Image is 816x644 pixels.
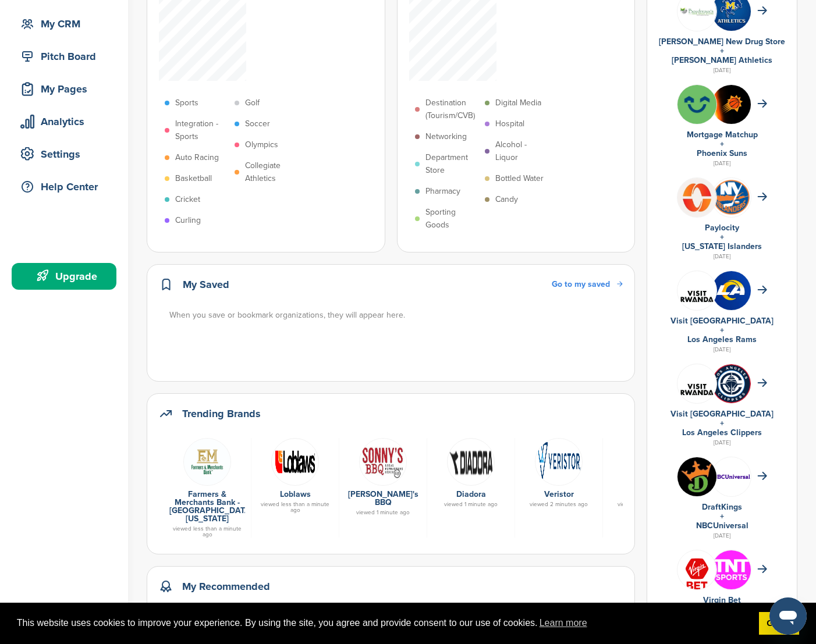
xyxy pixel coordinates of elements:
a: [US_STATE] Islanders [682,241,762,251]
p: Auto Racing [175,151,219,164]
a: DraftKings [702,502,742,512]
img: Plbeo0ob 400x400 [677,178,716,217]
div: Pitch Board [17,46,116,67]
img: No7msulo 400x400 [712,271,751,310]
div: viewed less than a minute ago [257,501,333,513]
div: viewed 1 minute ago [345,510,421,515]
img: 70sdsdto 400x400 [712,85,751,124]
a: Phoenix Suns [697,148,747,158]
a: F m 2 [169,438,245,485]
div: Help Center [17,176,116,197]
div: viewed 3 minutes ago [609,501,684,507]
a: My CRM [12,10,116,37]
a: Screen shot 2015 01 06 at 12.50.54 pm [609,438,684,485]
a: Visit [GEOGRAPHIC_DATA] [670,316,774,326]
p: Hospital [495,118,524,130]
div: Settings [17,144,116,165]
div: [DATE] [659,251,785,262]
p: Pharmacy [425,185,460,198]
a: [PERSON_NAME] Athletics [672,55,772,65]
img: Draftkings logo [677,457,716,496]
a: Mortgage Matchup [687,130,758,140]
a: [PERSON_NAME]'s BBQ [348,489,418,507]
a: Go to my saved [552,278,623,291]
div: [DATE] [659,437,785,448]
a: My Pages [12,76,116,102]
span: Go to my saved [552,279,610,289]
img: Data [271,438,319,486]
iframe: Button to launch messaging window [769,597,807,635]
a: Loblaws [280,489,311,499]
div: When you save or bookmark organizations, they will appear here. [169,309,624,322]
img: Nbcuniversal 400x400 [712,457,751,496]
p: Cricket [175,193,200,206]
p: Curling [175,214,201,227]
div: [DATE] [659,344,785,355]
a: Paylocity [705,223,739,233]
p: Destination (Tourism/CVB) [425,97,479,122]
a: Pitch Board [12,43,116,70]
h2: My Saved [183,276,229,293]
a: + [720,139,724,149]
a: [PERSON_NAME] New Drug Store [659,37,785,47]
p: Candy [495,193,518,206]
p: Integration - Sports [175,118,229,143]
a: Settings [12,141,116,168]
a: Visit [GEOGRAPHIC_DATA] [670,409,774,419]
img: Data [447,438,495,486]
h2: Trending Brands [182,405,261,422]
a: Los Angeles Clippers [682,428,762,437]
img: Qiv8dqs7 400x400 [712,550,751,589]
div: [DATE] [659,531,785,541]
p: Networking [425,130,467,143]
img: Vr [677,277,716,304]
p: Olympics [245,138,278,151]
a: + [720,511,724,521]
a: Upgrade [12,263,116,290]
a: NBCUniversal [696,521,748,531]
div: viewed less than a minute ago [169,526,245,538]
a: learn more about cookies [538,614,589,632]
a: + [720,46,724,56]
img: Arw64i5q 400x400 [712,364,751,403]
p: Alcohol - Liquor [495,138,549,164]
img: F m 2 [183,438,231,486]
p: Soccer [245,118,270,130]
img: Flurpgkm 400x400 [677,85,716,124]
a: Veristor [544,489,574,499]
a: dismiss cookie message [759,612,799,635]
a: Diadora [456,489,486,499]
div: Upgrade [17,266,116,287]
p: Collegiate Athletics [245,159,299,185]
div: Analytics [17,111,116,132]
p: Sports [175,97,198,109]
div: My CRM [17,13,116,34]
div: [DATE] [659,65,785,76]
img: Images (26) [677,550,716,597]
img: Sonnyslogo [359,438,407,486]
a: + [720,418,724,428]
a: Data [257,438,333,485]
p: Department Store [425,151,479,177]
div: [DATE] [659,158,785,169]
a: + [720,325,724,335]
a: Analytics [12,108,116,135]
a: Sonnyslogo [345,438,421,485]
a: Farmers & Merchants Bank - [GEOGRAPHIC_DATA][US_STATE] [169,489,253,524]
p: Sporting Goods [425,206,479,232]
a: Virgin Bet [703,595,741,605]
div: viewed 2 minutes ago [521,501,597,507]
span: This website uses cookies to improve your experience. By using the site, you agree and provide co... [17,614,750,632]
a: Data [433,438,509,485]
p: Bottled Water [495,172,544,185]
p: Digital Media [495,97,541,109]
a: Help Center [12,173,116,200]
div: My Pages [17,79,116,99]
img: Screen shot 2017 08 01 at 9.18.58 am [535,438,583,486]
a: + [720,232,724,242]
div: viewed 1 minute ago [433,501,509,507]
img: Vr [677,370,716,397]
a: Los Angeles Rams [687,335,757,344]
h2: My Recommended [182,578,270,595]
a: Screen shot 2017 08 01 at 9.18.58 am [521,438,597,485]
